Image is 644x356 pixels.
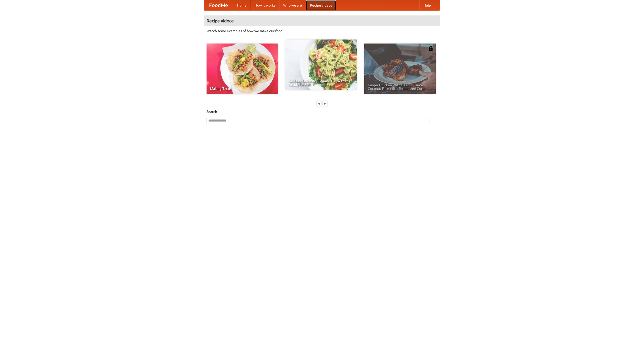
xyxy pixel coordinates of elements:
span: An Easy, Summery Tomato Pasta That's Ready for Fall [289,79,353,86]
a: Making Tacos [207,44,278,94]
h5: Search [207,109,437,114]
h4: Recipe videos [204,16,440,26]
a: How it works [251,0,279,10]
div: « [317,100,321,107]
a: Recipe videos [306,0,336,10]
p: Watch some examples of how we make our food! [207,28,437,33]
a: Home [233,0,251,10]
a: An Easy, Summery Tomato Pasta That's Ready for Fall [285,39,357,90]
a: Help [419,0,435,10]
a: FoodMe [204,0,233,10]
img: 483408.png [428,46,433,51]
span: Making Tacos [210,87,274,90]
div: » [323,100,327,107]
a: Who we are [279,0,306,10]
